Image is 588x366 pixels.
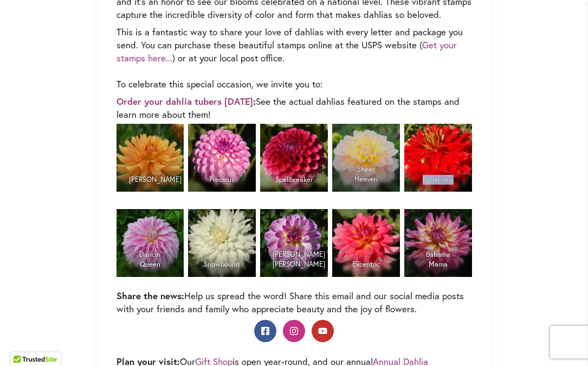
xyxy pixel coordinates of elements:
[312,320,334,342] a: YouTube: Swan Island Dahlias
[188,253,255,276] figcaption: Snowbound
[260,124,327,192] img: SPELLBREAKER
[188,209,255,276] img: SNOWBOUND
[332,124,399,192] img: SHEER HEAVEN
[332,157,399,192] figcaption: Sheer Heaven
[332,209,399,276] img: EXCENTRIC
[117,95,256,108] strong: :
[117,95,472,121] p: See the actual dahlias featured on the stamps and learn more about them!
[260,209,327,276] img: LISA LISA
[404,124,471,192] img: BODACIOUS
[117,26,472,65] p: This is a fantastic way to share your love of dahlias with every letter and package you send. You...
[117,78,472,91] p: To celebrate this special occasion, we invite you to:
[260,243,327,277] figcaption: [PERSON_NAME] [PERSON_NAME]
[117,289,472,315] p: Help us spread the word! Share this email and our social media posts with your friends and family...
[117,209,184,276] img: DANCIN' QUEEN
[404,168,471,192] figcaption: Bodacious
[117,124,184,192] img: ANDREW CHARLES
[117,289,184,302] strong: Share the news:
[404,243,471,277] figcaption: Bahama Mama
[117,95,253,108] a: Order your dahlia tubers [DATE]
[117,39,457,64] a: Get your stamps here...
[117,243,184,277] figcaption: Dancin' Queen
[117,168,184,192] figcaption: [PERSON_NAME]
[254,320,276,342] a: Facebook: Swan Island Dahlias
[188,168,255,192] figcaption: Precious
[404,209,471,276] img: BAHAMA MAMA
[260,168,327,192] figcaption: Spellbreaker
[332,253,399,276] figcaption: Excentric
[188,124,255,192] img: PRECIOUS
[283,320,305,342] a: Instagram: Swan Island Dahlias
